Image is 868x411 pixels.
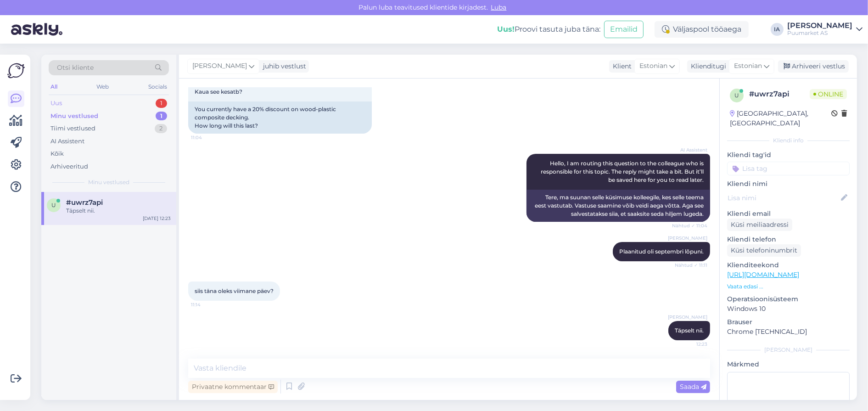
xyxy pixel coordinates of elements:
span: 11:04 [191,134,225,141]
div: Kliendi info [727,136,850,145]
button: Emailid [604,21,644,38]
p: Kliendi email [727,209,850,219]
p: Märkmed [727,360,850,369]
div: 1 [156,112,167,121]
p: Windows 10 [727,304,850,314]
span: 11:14 [191,301,225,308]
div: Küsi telefoninumbrit [727,244,801,257]
span: Luba [488,3,510,11]
div: # uwrz7api [749,89,810,100]
span: Nähtud ✓ 11:04 [672,222,707,229]
div: [PERSON_NAME] [787,22,852,29]
span: Hello, I am routing this question to the colleague who is responsible for this topic. The reply m... [541,160,705,183]
span: Estonian [734,61,762,71]
div: Uus [50,99,62,108]
div: [GEOGRAPHIC_DATA], [GEOGRAPHIC_DATA] [730,109,831,128]
div: Privaatne kommentaar [188,381,278,393]
span: [PERSON_NAME] [668,235,707,242]
div: Arhiveeri vestlus [778,60,849,73]
span: #uwrz7api [66,198,103,207]
p: Vaata edasi ... [727,282,850,291]
p: Kliendi nimi [727,179,850,189]
div: All [49,81,59,93]
b: Uus! [497,25,515,34]
div: Arhiveeritud [50,162,88,171]
div: Klienditugi [687,62,726,71]
a: [PERSON_NAME]Puumarket AS [787,22,862,37]
div: Minu vestlused [50,112,98,121]
div: juhib vestlust [259,62,306,71]
div: Täpselt nii. [66,207,171,215]
div: [PERSON_NAME] [727,346,850,354]
p: Kliendi telefon [727,235,850,244]
span: u [734,92,739,99]
p: Operatsioonisüsteem [727,294,850,304]
div: Web [95,81,111,93]
div: 2 [155,124,167,133]
div: [DATE] 12:23 [143,215,171,222]
span: Estonian [639,61,667,71]
div: Küsi meiliaadressi [727,219,792,231]
span: Saada [680,383,706,391]
div: Kõik [50,149,64,158]
span: Plaanitud oli septembri lõpuni. [619,248,704,255]
span: Otsi kliente [57,63,94,73]
div: AI Assistent [50,137,84,146]
a: [URL][DOMAIN_NAME] [727,270,799,279]
div: IA [771,23,784,36]
span: siis täna oleks viimane päev? [195,287,274,294]
div: You currently have a 20% discount on wood-plastic composite decking. How long will this last? [188,101,372,134]
div: Socials [146,81,169,93]
div: 1 [156,99,167,108]
span: 12:23 [673,341,707,348]
img: Askly Logo [7,62,25,79]
div: Tere, ma suunan selle küsimuse kolleegile, kes selle teema eest vastutab. Vastuse saamine võib ve... [526,190,710,222]
span: Täpselt nii. [675,327,704,334]
span: [PERSON_NAME] [668,314,707,321]
p: Klienditeekond [727,260,850,270]
input: Lisa tag [727,162,850,175]
input: Lisa nimi [728,193,839,203]
span: AI Assistent [673,146,707,153]
div: Klient [609,62,632,71]
span: u [51,202,56,208]
div: Proovi tasuta juba täna: [497,24,600,35]
div: Tiimi vestlused [50,124,95,133]
p: Brauser [727,317,850,327]
span: Minu vestlused [88,178,129,186]
div: Väljaspool tööaega [655,21,749,38]
span: [PERSON_NAME] [192,61,247,71]
span: Nähtud ✓ 11:11 [673,262,707,269]
span: Online [810,89,847,99]
div: Puumarket AS [787,29,852,37]
p: Chrome [TECHNICAL_ID] [727,327,850,337]
p: Kliendi tag'id [727,150,850,160]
